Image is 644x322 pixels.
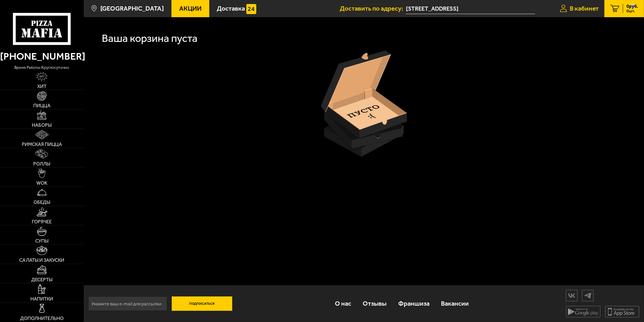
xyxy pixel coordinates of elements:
span: [GEOGRAPHIC_DATA] [100,5,164,12]
img: 15daf4d41897b9f0e9f617042186c801.svg [246,4,256,14]
span: Хит [37,84,46,89]
span: Горячее [32,219,52,224]
span: Пицца [33,103,50,108]
span: Обеды [34,200,50,205]
span: 0 руб. [627,4,638,9]
input: Ваш адрес доставки [406,3,535,14]
span: Супы [35,239,48,243]
span: Дополнительно [20,316,64,321]
button: Подписаться [172,296,232,311]
span: Десерты [31,277,52,282]
span: Салаты и закуски [19,258,64,263]
a: Отзывы [357,293,392,315]
img: tg [582,290,593,300]
h1: Ваша корзина пуста [102,33,198,44]
img: vk [566,290,577,300]
span: Доставка [217,5,245,12]
span: Доставить по адресу: [340,5,406,12]
a: О нас [329,293,357,315]
a: Вакансии [435,293,475,315]
span: WOK [36,181,47,186]
span: В кабинет [570,5,599,12]
span: Акции [179,5,202,12]
span: Римская пицца [22,142,62,147]
span: Пулковское шоссе, 42к6 [406,3,535,14]
a: Франшиза [393,293,435,315]
input: Укажите ваш e-mail для рассылки [88,296,167,311]
span: Наборы [32,123,52,128]
span: Роллы [33,161,50,166]
span: 0 шт. [627,9,638,13]
span: Напитки [30,296,53,301]
img: пустая коробка [321,50,407,157]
